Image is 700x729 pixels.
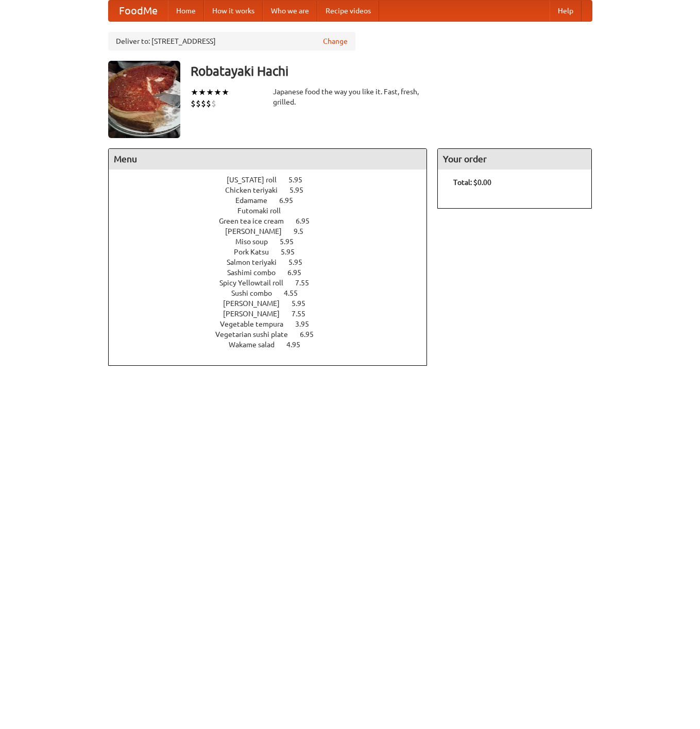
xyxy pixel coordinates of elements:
[206,87,214,98] li: ★
[235,238,278,246] span: Miso soup
[229,341,319,349] a: Wakame salad 4.95
[227,176,321,184] a: [US_STATE] roll 5.95
[292,299,316,308] span: 5.95
[198,87,206,98] li: ★
[237,207,310,215] a: Futomaki roll
[235,196,278,205] span: Edamame
[288,258,313,266] span: 5.95
[235,196,312,205] a: Edamame 6.95
[191,61,592,81] h3: Robatayaki Hachi
[225,186,288,194] span: Chicken teriyaki
[191,87,198,98] li: ★
[204,1,263,21] a: How it works
[191,98,196,109] li: $
[292,310,316,318] span: 7.55
[227,268,320,277] a: Sashimi combo 6.95
[219,279,294,287] span: Spicy Yellowtail roll
[289,186,314,194] span: 5.95
[550,1,582,21] a: Help
[206,98,211,109] li: $
[235,238,313,246] a: Miso soup 5.95
[225,227,292,235] span: [PERSON_NAME]
[227,176,287,184] span: [US_STATE] roll
[223,299,290,308] span: [PERSON_NAME]
[215,330,333,338] a: Vegetarian sushi plate 6.95
[287,268,312,277] span: 6.95
[220,320,328,328] a: Vegetable tempura 3.95
[219,217,329,225] a: Green tea ice cream 6.95
[227,258,287,266] span: Salmon teriyaki
[109,149,427,169] h4: Menu
[211,98,216,109] li: $
[229,341,285,349] span: Wakame salad
[108,32,355,50] div: Deliver to: [STREET_ADDRESS]
[108,61,180,138] img: angular.jpg
[227,268,286,277] span: Sashimi combo
[234,248,314,256] a: Pork Katsu 5.95
[284,289,308,297] span: 4.55
[296,217,320,225] span: 6.95
[231,289,282,297] span: Sushi combo
[109,1,168,21] a: FoodMe
[219,217,294,225] span: Green tea ice cream
[237,207,291,215] span: Futomaki roll
[263,1,317,21] a: Who we are
[281,248,305,256] span: 5.95
[323,36,348,46] a: Change
[220,320,294,328] span: Vegetable tempura
[280,238,304,246] span: 5.95
[295,320,319,328] span: 3.95
[273,87,428,107] div: Japanese food the way you like it. Fast, fresh, grilled.
[168,1,204,21] a: Home
[196,98,201,109] li: $
[453,178,491,187] b: Total: $0.00
[219,279,328,287] a: Spicy Yellowtail roll 7.55
[215,330,298,338] span: Vegetarian sushi plate
[279,196,303,205] span: 6.95
[286,341,311,349] span: 4.95
[221,87,229,98] li: ★
[234,248,279,256] span: Pork Katsu
[227,258,321,266] a: Salmon teriyaki 5.95
[300,330,324,338] span: 6.95
[288,176,313,184] span: 5.95
[214,87,221,98] li: ★
[225,186,322,194] a: Chicken teriyaki 5.95
[294,227,314,235] span: 9.5
[438,149,591,169] h4: Your order
[231,289,317,297] a: Sushi combo 4.55
[317,1,379,21] a: Recipe videos
[295,279,319,287] span: 7.55
[223,310,290,318] span: [PERSON_NAME]
[223,310,325,318] a: [PERSON_NAME] 7.55
[223,299,325,308] a: [PERSON_NAME] 5.95
[225,227,322,235] a: [PERSON_NAME] 9.5
[201,98,206,109] li: $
